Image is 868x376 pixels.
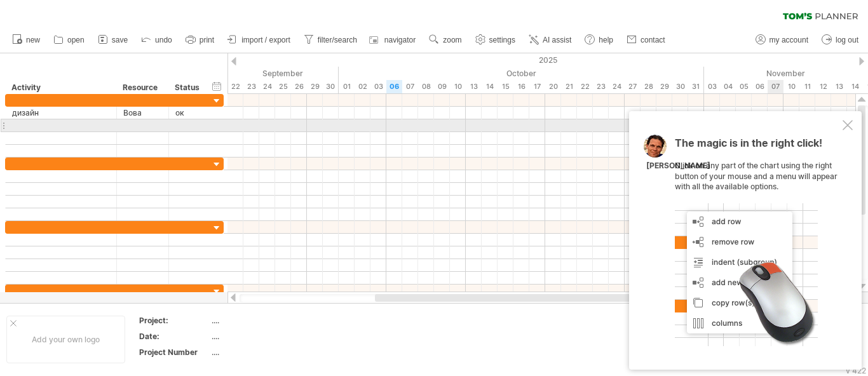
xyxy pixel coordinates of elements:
[243,80,259,93] div: Tuesday, 23 September 2025
[656,80,672,93] div: Wednesday, 29 October 2025
[318,36,357,44] span: filter/search
[259,80,275,93] div: Wednesday, 24 September 2025
[212,347,318,358] div: ....
[831,80,847,93] div: Thursday, 13 November 2025
[139,315,209,326] div: Project:
[307,80,323,93] div: Monday, 29 September 2025
[370,80,386,93] div: Friday, 3 October 2025
[26,36,40,44] span: new
[200,36,214,44] span: print
[847,80,863,93] div: Friday, 14 November 2025
[275,80,291,93] div: Thursday, 25 September 2025
[138,32,176,48] a: undo
[50,32,88,48] a: open
[526,32,575,48] a: AI assist
[472,32,519,48] a: settings
[323,80,339,93] div: Tuesday, 30 September 2025
[815,80,831,93] div: Wednesday, 12 November 2025
[339,80,355,93] div: Wednesday, 1 October 2025
[67,36,85,44] span: open
[123,107,162,119] div: Вова
[736,80,752,93] div: Wednesday, 5 November 2025
[175,107,203,119] div: ок
[513,80,529,93] div: Thursday, 16 October 2025
[139,331,209,342] div: Date:
[641,36,665,44] span: contact
[182,32,218,48] a: print
[12,107,110,119] div: дизайн
[623,32,669,48] a: contact
[720,80,736,93] div: Tuesday, 4 November 2025
[9,32,44,48] a: new
[581,32,617,48] a: help
[836,36,858,44] span: log out
[489,36,515,44] span: settings
[434,80,450,93] div: Thursday, 9 October 2025
[675,137,822,156] span: The magic is in the right click!
[688,80,704,93] div: Friday, 31 October 2025
[593,80,609,93] div: Thursday, 23 October 2025
[386,80,402,93] div: Monday, 6 October 2025
[561,80,577,93] div: Tuesday, 21 October 2025
[339,67,704,80] div: October 2025
[443,36,461,44] span: zoom
[529,80,545,93] div: Friday, 17 October 2025
[212,315,318,326] div: ....
[241,36,290,44] span: import / export
[291,80,307,93] div: Friday, 26 September 2025
[625,80,641,93] div: Monday, 27 October 2025
[768,80,783,93] div: Friday, 7 November 2025
[609,80,625,93] div: Friday, 24 October 2025
[818,32,862,48] a: log out
[770,36,808,44] span: my account
[112,36,128,44] span: save
[224,32,294,48] a: import / export
[227,80,243,93] div: Monday, 22 September 2025
[123,81,161,94] div: Resource
[139,347,209,358] div: Project Number
[799,80,815,93] div: Tuesday, 11 November 2025
[498,80,513,93] div: Wednesday, 15 October 2025
[212,331,318,342] div: ....
[646,161,710,171] div: [PERSON_NAME]
[641,80,656,93] div: Tuesday, 28 October 2025
[355,80,370,93] div: Thursday, 2 October 2025
[704,80,720,93] div: Monday, 3 November 2025
[466,80,482,93] div: Monday, 13 October 2025
[543,36,571,44] span: AI assist
[175,81,203,94] div: Status
[482,80,498,93] div: Tuesday, 14 October 2025
[783,80,799,93] div: Monday, 10 November 2025
[599,36,613,44] span: help
[301,32,361,48] a: filter/search
[6,316,125,363] div: Add your own logo
[426,32,465,48] a: zoom
[11,81,109,94] div: Activity
[450,80,466,93] div: Friday, 10 October 2025
[155,36,172,44] span: undo
[752,32,812,48] a: my account
[675,138,840,346] div: Click on any part of the chart using the right button of your mouse and a menu will appear with a...
[672,80,688,93] div: Thursday, 30 October 2025
[577,80,593,93] div: Wednesday, 22 October 2025
[545,80,561,93] div: Monday, 20 October 2025
[384,36,416,44] span: navigator
[402,80,418,93] div: Tuesday, 7 October 2025
[95,32,132,48] a: save
[367,32,419,48] a: navigator
[418,80,434,93] div: Wednesday, 8 October 2025
[752,80,768,93] div: Thursday, 6 November 2025
[846,366,866,375] div: v 422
